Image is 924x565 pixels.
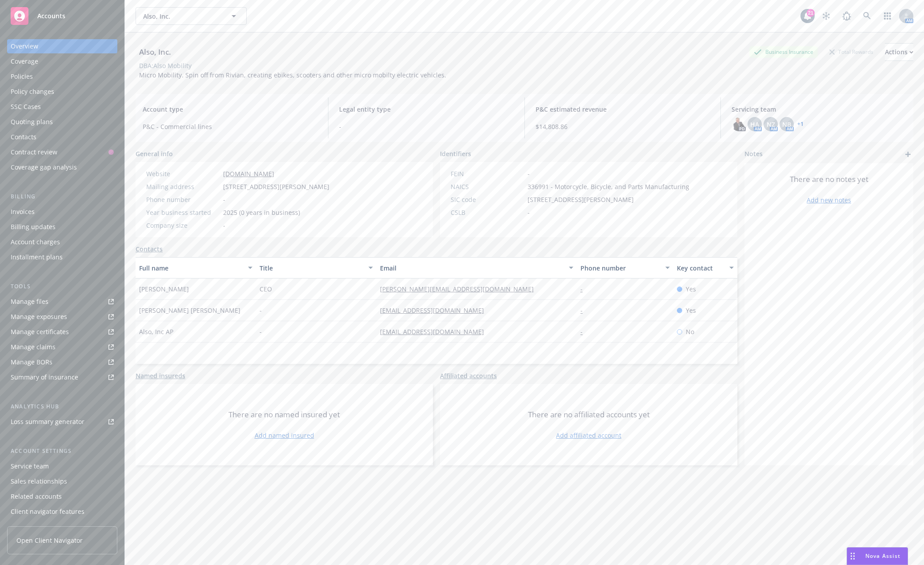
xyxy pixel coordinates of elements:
span: - [223,195,225,204]
a: Report a Bug [838,7,856,25]
div: CSLB [451,208,524,217]
a: Contract review [7,145,117,159]
div: Title [260,263,363,273]
a: Billing updates [7,220,117,234]
div: Website [146,169,220,178]
a: Quoting plans [7,115,117,129]
span: - [260,306,262,315]
a: - [580,306,590,315]
span: No [686,327,694,336]
div: Key contact [677,263,724,273]
span: Notes [744,149,763,160]
a: Client navigator features [7,504,117,519]
a: [PERSON_NAME][EMAIL_ADDRESS][DOMAIN_NAME] [380,285,541,293]
div: DBA: Also Mobility [139,61,192,70]
span: General info [136,149,173,158]
a: Stop snowing [817,7,835,25]
button: Actions [885,43,913,61]
button: Title [256,257,376,278]
a: Manage claims [7,340,117,354]
button: Nova Assist [847,547,908,565]
div: Summary of insurance [11,370,78,384]
a: Contacts [136,244,163,254]
a: Manage BORs [7,355,117,369]
span: Yes [686,284,696,294]
a: Affiliated accounts [440,371,497,380]
a: [DOMAIN_NAME] [223,169,274,178]
a: Coverage [7,54,117,69]
span: Nova Assist [865,552,900,560]
span: Identifiers [440,149,471,158]
div: Manage BORs [11,355,52,369]
a: [EMAIL_ADDRESS][DOMAIN_NAME] [380,306,491,315]
a: Policy changes [7,85,117,99]
div: Coverage [11,54,38,69]
div: Sales relationships [11,474,67,488]
a: Related accounts [7,489,117,504]
span: Servicing team [732,105,906,114]
div: Loss summary generator [11,415,84,429]
span: - [223,221,225,230]
div: Coverage gap analysis [11,160,77,174]
span: Open Client Navigator [16,536,83,545]
a: Sales relationships [7,474,117,488]
span: - [528,169,530,178]
a: Add named insured [255,431,314,440]
div: Contract review [11,145,57,159]
span: - [260,327,262,336]
a: Contacts [7,130,117,144]
span: - [528,208,530,217]
div: NAICS [451,182,524,191]
div: Business Insurance [749,46,818,57]
div: Company size [146,221,220,230]
div: Invoices [11,205,35,219]
div: SIC code [451,195,524,204]
div: SSC Cases [11,100,41,114]
button: Full name [136,257,256,278]
div: Billing [7,192,117,201]
button: Also, Inc. [136,7,247,25]
div: Overview [11,39,38,53]
div: Mailing address [146,182,220,191]
div: FEIN [451,169,524,178]
div: Also, Inc. [136,46,175,58]
div: Policy changes [11,85,54,99]
a: +1 [797,121,804,127]
img: photo [732,117,746,131]
span: Accounts [37,12,65,20]
span: There are no notes yet [790,174,868,185]
span: Micro Mobility. Spin off from Rivian, creating ebikes, scooters and other micro mobilty electric ... [139,71,446,79]
a: Named insureds [136,371,185,380]
span: [PERSON_NAME] [139,284,189,294]
a: Manage certificates [7,325,117,339]
a: Switch app [879,7,896,25]
div: Manage exposures [11,310,67,324]
a: Coverage gap analysis [7,160,117,174]
span: Also, Inc AP [139,327,173,336]
span: Legal entity type [339,105,514,114]
button: Email [376,257,577,278]
a: Search [858,7,876,25]
a: SSC Cases [7,100,117,114]
a: Loss summary generator [7,415,117,429]
div: Manage claims [11,340,56,354]
a: Summary of insurance [7,370,117,384]
div: Phone number [580,263,660,273]
a: [EMAIL_ADDRESS][DOMAIN_NAME] [380,327,491,336]
span: 2025 (0 years in business) [223,208,300,217]
div: Analytics hub [7,402,117,411]
button: Key contact [673,257,737,278]
button: Phone number [577,257,673,278]
span: [PERSON_NAME] [PERSON_NAME] [139,306,240,315]
span: P&C - Commercial lines [143,122,317,131]
span: Account type [143,105,317,114]
a: add [903,149,913,160]
a: - [580,285,590,293]
div: Policies [11,69,33,84]
div: Contacts [11,130,36,144]
span: Also, Inc. [143,12,220,21]
div: Actions [885,44,913,61]
span: 336991 - Motorcycle, Bicycle, and Parts Manufacturing [528,182,689,191]
div: Service team [11,459,49,473]
span: HA [750,120,759,129]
